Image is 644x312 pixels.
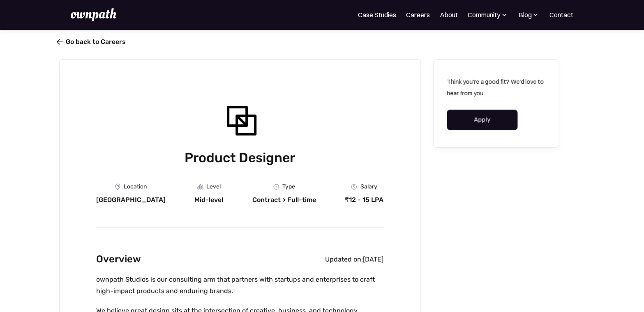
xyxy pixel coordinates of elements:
[440,10,458,20] a: About
[57,38,63,46] span: 
[96,251,141,267] h2: Overview
[345,196,383,204] div: ₹12 - 15 LPA
[96,196,166,204] div: [GEOGRAPHIC_DATA]
[206,184,221,190] div: Level
[124,184,147,190] div: Location
[252,196,316,204] div: Contract > Full-time
[363,255,383,264] div: [DATE]
[59,38,126,46] a: Go back to Careers
[468,10,508,20] div: Community
[549,10,573,20] a: Contact
[351,184,357,190] img: Money Icon - Job Board X Webflow Template
[468,10,500,20] div: Community
[96,148,383,167] h1: Product Designer
[406,10,430,20] a: Careers
[194,196,223,204] div: Mid-level
[360,184,377,190] div: Salary
[282,184,295,190] div: Type
[273,184,279,190] img: Clock Icon - Job Board X Webflow Template
[358,10,396,20] a: Case Studies
[197,184,203,190] img: Graph Icon - Job Board X Webflow Template
[518,10,531,20] div: Blog
[447,76,545,99] p: Think you're a good fit? We'd love to hear from you.
[96,274,383,297] p: ownpath Studios is our consulting arm that partners with startups and enterprises to craft high-i...
[115,184,120,190] img: Location Icon - Job Board X Webflow Template
[518,10,540,20] div: Blog
[325,255,363,264] div: Updated on:
[447,110,518,130] a: Apply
